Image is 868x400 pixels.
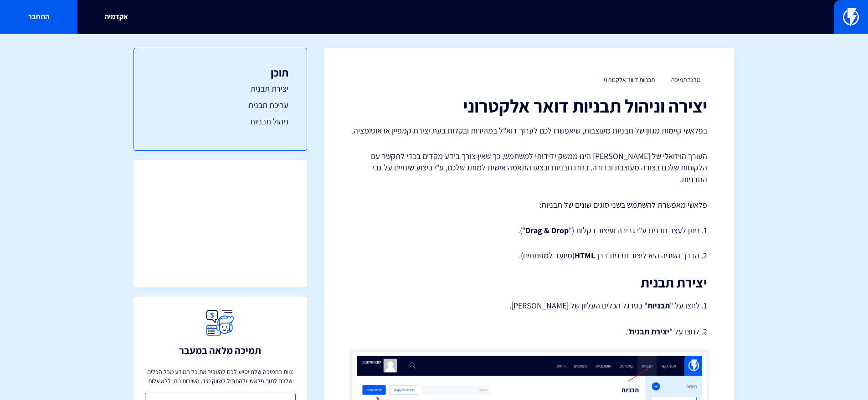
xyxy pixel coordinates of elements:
[152,99,288,111] a: עריכת תבנית
[525,225,569,236] strong: Drag & Drop
[352,199,707,211] p: פלאשי מאפשרת להשתמש בשני סוגים שונים של תבניות:
[152,83,288,95] a: יצירת תבנית
[629,326,669,337] strong: יצירת תבנית
[145,367,296,385] p: צוות התמיכה שלנו יסייע לכם להעביר את כל המידע מכל הכלים שלכם לתוך פלאשי ולהתחיל לשווק מיד, השירות...
[647,300,670,311] strong: תבניות
[604,76,655,84] a: תבניות דיוור אלקטרוני
[179,345,261,356] h3: תמיכה מלאה במעבר
[352,250,707,262] p: 2. הדרך השניה היא ליצור תבנית דרך (מיועד למפתחים).
[352,299,707,312] p: 1. לחצו על " " בסרגל הכלים העליון של [PERSON_NAME].
[352,225,707,236] p: 1. ניתן לעצב תבנית ע"י גרירה ועיצוב בקלות (" ").
[352,125,707,137] p: בפלאשי קיימות מגוון של תבניות מעוצבות, שיאפשרו לכם לערוך דוא"ל במהירות ובקלות בעת ​​יצירת קמפיין ...
[352,150,707,185] p: העורך הויזואלי של [PERSON_NAME] הינו ממשק ידידותי למשתמש, כך שאין צורך בידע מקדים בכדי לתקשר עם ה...
[575,250,595,261] strong: HTML
[671,76,700,84] a: מרכז תמיכה
[152,67,288,78] h3: תוכן
[152,116,288,128] a: ניהול תבניות
[352,275,707,290] h2: יצירת תבנית
[352,96,707,116] h1: יצירה וניהול תבניות דואר אלקטרוני
[352,326,707,338] p: 2. לחצו על " ".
